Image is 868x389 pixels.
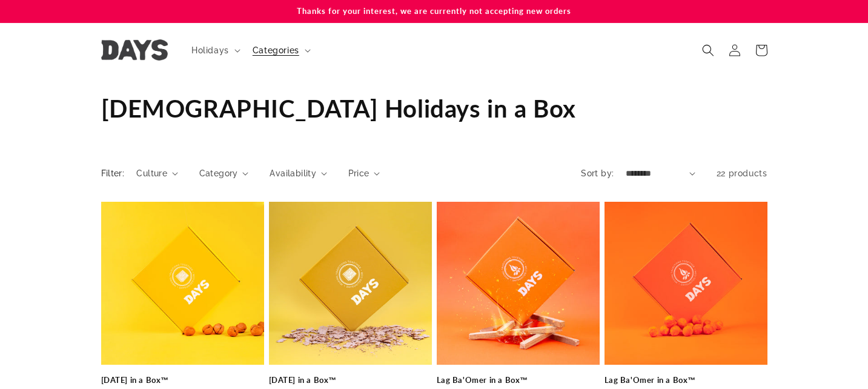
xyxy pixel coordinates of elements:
[270,167,316,180] span: Availability
[348,167,380,180] summary: Price
[184,38,245,63] summary: Holidays
[717,168,767,178] span: 22 products
[199,167,249,180] summary: Category (0 selected)
[199,167,238,180] span: Category
[136,167,167,180] span: Culture
[270,167,326,180] summary: Availability (0 selected)
[605,375,767,385] a: Lag Ba'Omer in a Box™
[191,45,229,56] span: Holidays
[101,167,125,180] h2: Filter:
[136,167,177,180] summary: Culture (0 selected)
[581,168,614,178] label: Sort by:
[253,45,299,56] span: Categories
[245,38,316,63] summary: Categories
[437,375,600,385] a: Lag Ba'Omer in a Box™
[101,375,264,385] a: [DATE] in a Box™
[101,39,168,61] img: Days United
[348,167,369,180] span: Price
[101,93,767,124] h1: [DEMOGRAPHIC_DATA] Holidays in a Box
[269,375,432,385] a: [DATE] in a Box™
[695,37,721,64] summary: Search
